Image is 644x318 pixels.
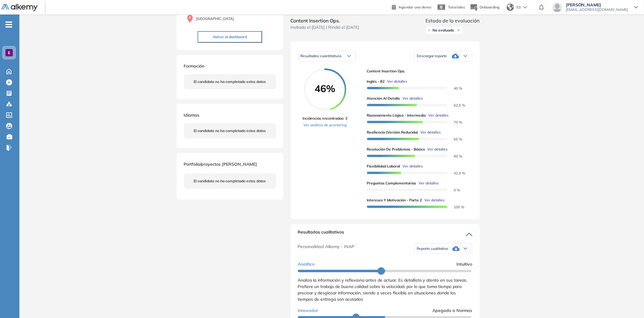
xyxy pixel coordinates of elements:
span: Inglés - B2 [367,79,385,84]
span: [EMAIL_ADDRESS][DOMAIN_NAME] [566,7,628,12]
span: Resiliencia (versión reducida) [367,130,418,135]
button: Ver detalles [400,96,423,101]
span: El candidato no ha completado estos datos [194,178,266,184]
span: Reporte cualitativo [417,246,449,251]
span: Intuitivo [457,261,472,267]
img: Ícono de flecha [457,28,460,32]
span: Atención al detalle [367,96,400,101]
span: Ver detalles [428,147,448,152]
img: arrow [523,6,527,8]
span: 42.9 % [446,171,465,175]
button: Ver detalles [426,113,449,118]
span: Analiza la información y reflexiona antes de actuar. Es detallista y atento en sus tareas. Prefie... [298,277,468,302]
span: Tutoriales [448,5,465,9]
a: Ver análisis de proctoring [303,122,348,128]
span: Analítico [298,261,315,267]
span: Apegado a Normas [433,307,472,314]
span: Content Insertion Ops. [367,68,468,74]
span: Preguntas complementarias [367,181,416,186]
i: - [5,24,12,25]
span: Invitado el [DATE] | Rindió el [DATE] [291,24,359,31]
span: E [8,50,10,55]
span: Ver detalles [387,79,408,84]
span: Resolución de problemas - Básico [367,147,425,152]
span: 46% [304,84,346,93]
img: world [507,4,514,11]
a: Agendar una demo [392,3,431,10]
span: Ver detalles [403,96,423,101]
button: Ver detalles [416,181,439,186]
span: Intereses y Motivación - Parte 2 [367,197,422,203]
span: Innovador [298,307,318,314]
span: Estado de la evaluación [426,17,480,24]
button: Ver detalles [422,197,445,203]
button: Ver detalles [400,164,423,169]
span: ES [516,5,521,10]
span: 100 % [446,205,464,209]
span: Razonamiento Lógico - Intermedio [367,113,426,118]
span: Agendar una demo [399,5,431,9]
span: [GEOGRAPHIC_DATA] [196,16,234,22]
span: Portfolio/proyectos [PERSON_NAME] [184,161,257,167]
img: Logo [1,4,38,12]
span: 65 % [446,137,462,141]
span: Personalidad Alkemy - INAP [298,243,355,254]
span: 60 % [446,154,462,158]
span: No evaluado [433,28,454,33]
button: Ver detalles [418,130,441,135]
span: Incidencias encontradas: 3 [303,116,348,121]
span: El candidato no ha completado estos datos [194,79,266,84]
span: Formación [184,63,205,69]
span: Ver detalles [421,130,441,135]
span: Ver detalles [429,113,449,118]
span: Onboarding [479,5,499,9]
span: Ver detalles [403,164,423,169]
button: Ver detalles [385,79,408,84]
button: Onboarding [470,1,499,14]
span: El candidato no ha completado estos datos [194,128,266,134]
span: Flexibilidad Laboral [367,164,400,169]
span: 40 % [446,86,462,91]
span: [PERSON_NAME] [566,2,628,7]
span: 70 % [446,120,462,124]
span: Resultados cualitativos [298,229,344,239]
span: Content Insertion Ops. [291,17,359,24]
span: Ver detalles [419,181,439,186]
button: Volver al dashboard [198,31,262,43]
button: Ver detalles [425,147,448,152]
span: Ver detalles [425,197,445,203]
span: Idiomas [184,112,200,118]
span: Descargar reporte [417,54,447,58]
span: 0 % [446,188,460,192]
span: Resultados cuantitativos [301,54,342,58]
span: 62.5 % [446,103,465,108]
